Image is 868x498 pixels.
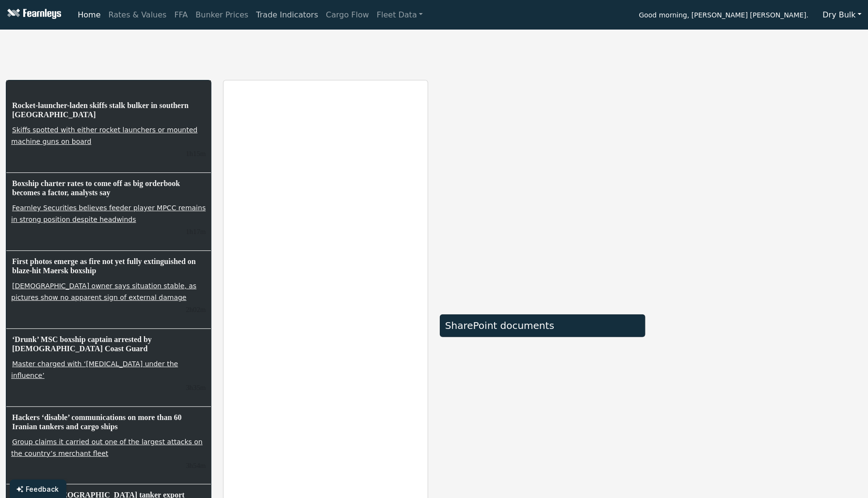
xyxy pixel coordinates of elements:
h6: ‘Drunk’ MSC boxship captain arrested by [DEMOGRAPHIC_DATA] Coast Guard [11,334,206,354]
small: 25/08/2025, 09:55:07 [186,150,206,157]
small: 25/08/2025, 09:07:31 [186,306,206,313]
a: Group claims it carried out one of the largest attacks on the country’s merchant fleet [11,437,203,458]
a: Master charged with ‘[MEDICAL_DATA] under the influence’ [11,359,178,380]
a: Fleet Data [373,5,427,25]
iframe: mini symbol-overview TradingView widget [657,80,863,187]
a: Bunker Prices [192,5,252,25]
h6: Hackers ‘disable’ communications on more than 60 Iranian tankers and cargo ships [11,412,206,432]
iframe: market overview TradingView widget [440,80,645,304]
small: 25/08/2025, 08:34:36 [186,384,206,391]
img: Fearnleys Logo [5,9,61,21]
iframe: tickers TradingView widget [6,33,862,68]
small: 25/08/2025, 09:53:07 [186,228,206,235]
div: SharePoint documents [445,320,640,331]
a: [DEMOGRAPHIC_DATA] owner says situation stable, as pictures show no apparent sign of external damage [11,281,196,302]
h6: First photos emerge as fire not yet fully extinguished on blaze-hit Maersk boxship [11,256,206,276]
a: Trade Indicators [252,5,322,25]
h6: Rocket-launcher-laden skiffs stalk bulker in southern [GEOGRAPHIC_DATA] [11,100,206,120]
a: Cargo Flow [322,5,373,25]
small: 25/08/2025, 08:16:06 [186,462,206,469]
a: Home [74,5,104,25]
a: Rates & Values [105,5,171,25]
button: Dry Bulk [817,6,868,24]
a: FFA [171,5,192,25]
a: Fearnley Securities believes feeder player MPCC remains in strong position despite headwinds [11,203,206,224]
a: Skiffs spotted with either rocket launchers or mounted machine guns on board [11,125,197,146]
h6: Boxship charter rates to come off as big orderbook becomes a factor, analysts say [11,178,206,198]
iframe: mini symbol-overview TradingView widget [657,312,863,419]
span: Good morning, [PERSON_NAME] [PERSON_NAME]. [639,8,809,24]
iframe: mini symbol-overview TradingView widget [657,196,863,303]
